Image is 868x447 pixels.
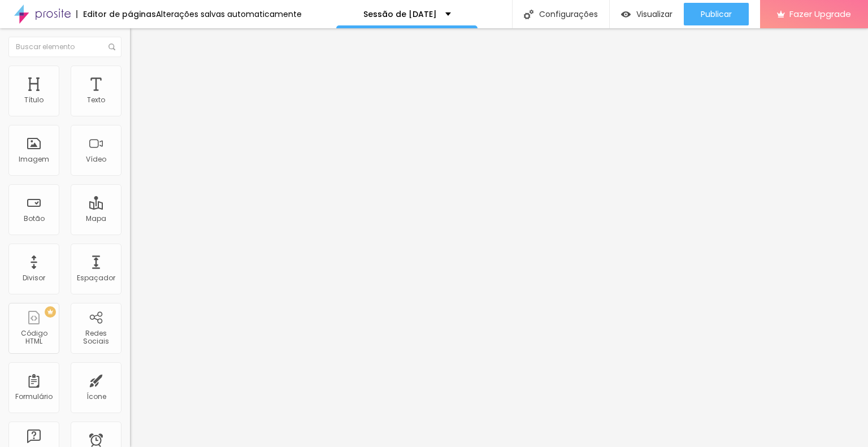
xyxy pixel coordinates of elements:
[621,10,631,19] img: view-1.svg
[701,10,732,19] span: Publicar
[108,44,115,50] img: Icone
[24,96,44,104] div: Título
[610,3,684,25] button: Visualizar
[76,10,156,18] div: Editor de páginas
[86,393,106,401] div: Ícone
[789,9,851,19] span: Fazer Upgrade
[73,329,118,346] div: Redes Sociais
[87,96,105,104] div: Texto
[19,155,49,163] div: Imagem
[15,393,53,401] div: Formulário
[24,215,45,223] div: Botão
[8,37,121,57] input: Buscar elemento
[156,10,302,18] div: Alterações salvas automaticamente
[86,215,106,223] div: Mapa
[86,155,106,163] div: Vídeo
[684,3,749,25] button: Publicar
[636,10,672,19] span: Visualizar
[77,274,115,282] div: Espaçador
[363,10,437,18] p: Sessão de [DATE]
[23,274,45,282] div: Divisor
[11,329,56,346] div: Código HTML
[524,10,533,19] img: Icone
